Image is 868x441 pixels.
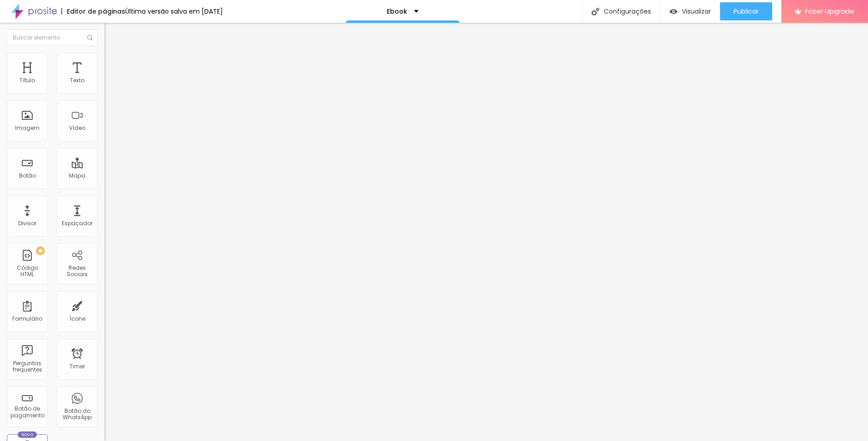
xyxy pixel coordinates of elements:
[9,265,45,278] div: Código HTML
[61,8,125,15] div: Editor de páginas
[9,360,45,373] div: Perguntas frequentes
[87,35,93,40] img: Icone
[670,8,677,15] img: view-1.svg
[69,363,85,370] div: Timer
[387,8,407,15] p: Ebook
[125,8,223,15] div: Última versão salva em [DATE]
[69,316,85,322] div: Ícone
[805,7,854,15] span: Fazer Upgrade
[70,77,84,84] div: Texto
[104,23,868,441] iframe: Editor
[15,125,39,131] div: Imagem
[62,220,93,227] div: Espaçador
[69,125,85,131] div: Vídeo
[9,406,45,419] div: Botão de pagamento
[661,2,720,20] button: Visualizar
[18,220,36,227] div: Divisor
[20,77,35,84] div: Título
[592,8,599,15] img: Icone
[12,316,42,322] div: Formulário
[720,2,772,20] button: Publicar
[734,8,759,15] span: Publicar
[69,173,85,179] div: Mapa
[7,30,98,46] input: Buscar elemento
[18,431,37,438] div: Novo
[59,408,95,421] div: Botão do WhatsApp
[59,265,95,278] div: Redes Sociais
[19,173,36,179] div: Botão
[682,8,711,15] span: Visualizar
